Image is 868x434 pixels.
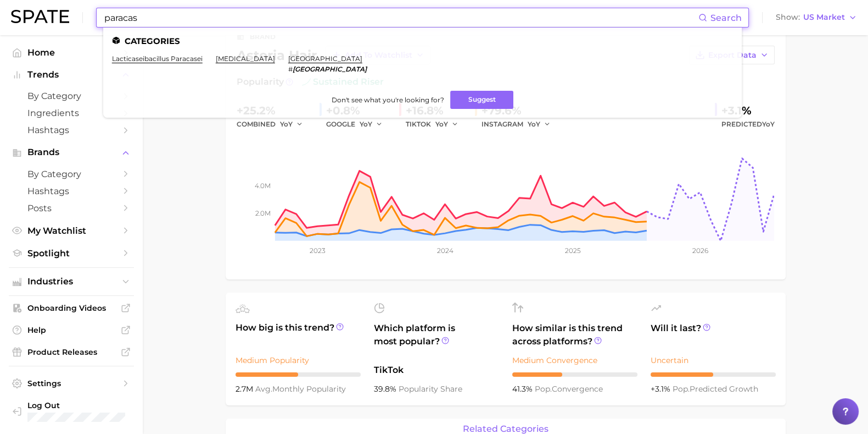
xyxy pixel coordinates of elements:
div: 5 / 10 [651,372,776,377]
input: Search here for a brand, industry, or ingredient [103,8,698,27]
span: Posts [27,203,115,213]
div: combined [237,118,311,131]
span: Hashtags [27,125,115,135]
a: Posts [9,200,134,217]
span: Don't see what you're looking for? [331,96,444,104]
div: INSTAGRAM [481,118,558,131]
span: Help [27,325,115,335]
tspan: 2023 [310,246,326,255]
span: Predicted [721,118,775,131]
a: Settings [9,375,134,392]
a: My Watchlist [9,222,134,239]
button: YoY [280,118,304,131]
span: How big is this trend? [236,321,361,348]
span: 39.8% [374,384,399,394]
span: 41.3% [512,384,535,394]
abbr: popularity index [673,384,690,394]
a: lacticaseibacillus paracasei [112,54,203,63]
div: GOOGLE [326,118,390,131]
button: YoY [435,118,459,131]
div: Uncertain [651,354,776,367]
span: YoY [528,119,540,129]
span: by Category [27,169,115,179]
span: YoY [280,119,293,129]
div: 5 / 10 [236,372,361,377]
button: ShowUS Market [773,10,860,25]
span: Industries [27,277,115,287]
a: Product Releases [9,344,134,360]
span: Product Releases [27,347,115,357]
li: Categories [112,36,733,46]
span: Ingredients [27,108,115,118]
a: Help [9,322,134,338]
div: +3.1% [721,102,775,119]
a: by Category [9,166,134,183]
span: by Category [27,91,115,101]
abbr: average [255,384,272,394]
span: 2.7m [236,384,255,394]
span: Will it last? [651,322,776,348]
span: Search [710,13,742,23]
span: convergence [535,384,603,394]
span: TikTok [374,364,499,377]
a: Onboarding Videos [9,300,134,316]
a: Ingredients [9,105,134,122]
a: by Category [9,87,134,105]
button: YoY [528,118,551,131]
span: YoY [435,119,448,129]
button: Brands [9,144,134,161]
span: US Market [803,14,845,20]
span: How similar is this trend across platforms? [512,322,637,348]
tspan: 2025 [565,246,581,255]
button: Suggest [450,91,513,109]
span: popularity share [399,384,462,394]
a: Log out. Currently logged in with e-mail kpowell@soldejaneiro.com. [9,397,134,425]
img: SPATE [11,10,69,23]
span: related categories [463,424,548,434]
div: Medium Popularity [236,354,361,367]
abbr: popularity index [535,384,552,394]
div: 4 / 10 [512,372,637,377]
span: Onboarding Videos [27,303,115,313]
a: Home [9,44,134,61]
span: predicted growth [673,384,758,394]
a: Spotlight [9,245,134,262]
span: monthly popularity [255,384,346,394]
button: Trends [9,67,134,83]
a: [GEOGRAPHIC_DATA] [288,54,362,63]
tspan: 2026 [692,246,708,255]
div: Medium Convergence [512,354,637,367]
button: YoY [360,118,383,131]
button: Industries [9,273,134,290]
a: [MEDICAL_DATA] [216,54,275,63]
span: Which platform is most popular? [374,322,499,358]
span: Spotlight [27,248,115,259]
span: Trends [27,70,115,80]
a: Hashtags [9,122,134,139]
span: Show [776,14,800,20]
tspan: 2024 [436,246,453,255]
span: +3.1% [651,384,673,394]
span: Log Out [27,400,131,410]
span: Hashtags [27,186,115,196]
div: TIKTOK [406,118,466,131]
span: YoY [762,120,775,128]
span: # [288,65,293,73]
span: Home [27,47,115,58]
em: [GEOGRAPHIC_DATA] [293,65,367,73]
span: YoY [360,119,372,129]
span: My Watchlist [27,226,115,236]
span: Settings [27,378,115,388]
span: Brands [27,147,115,157]
a: Hashtags [9,183,134,200]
